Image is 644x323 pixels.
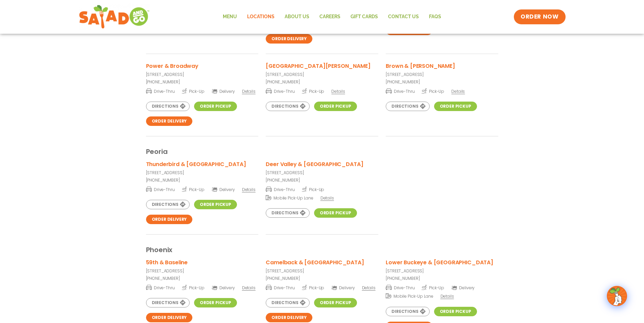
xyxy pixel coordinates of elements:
a: Directions [266,298,309,307]
a: Drive-Thru Pick-Up Details [266,89,345,94]
a: [PHONE_NUMBER] [146,275,258,281]
h3: 59th & Baseline [146,258,188,267]
p: [STREET_ADDRESS] [386,268,498,274]
span: Pick-Up [422,88,444,95]
a: Order Delivery [146,116,193,126]
a: [PHONE_NUMBER] [386,275,498,281]
span: Pick-Up [422,284,444,291]
span: Drive-Thru [146,88,175,95]
span: Details [242,285,256,291]
h3: Lower Buckeye & [GEOGRAPHIC_DATA] [386,258,493,267]
a: Order Pickup [194,298,237,307]
span: Pick-Up [182,186,205,193]
a: Brown & [PERSON_NAME][STREET_ADDRESS] [386,62,498,78]
a: Directions [386,307,429,316]
a: Power & Broadway[STREET_ADDRESS] [146,62,258,78]
div: Peoria [146,136,498,157]
a: Order Pickup [194,200,237,209]
a: Drive-Thru Pick-Up Delivery Details [266,285,375,290]
div: Phoenix [146,235,498,255]
a: Directions [386,102,429,111]
span: Pick-Up [302,88,325,95]
span: Drive-Thru [266,186,294,193]
span: Delivery [331,285,355,291]
span: Delivery [212,88,235,95]
h3: Brown & [PERSON_NAME] [386,62,455,70]
a: Order Pickup [314,102,357,111]
a: Directions [146,298,190,307]
h3: Power & Broadway [146,62,198,70]
span: Details [362,285,376,291]
a: 59th & Baseline[STREET_ADDRESS] [146,258,258,274]
span: Details [242,88,256,94]
span: Details [451,88,465,94]
a: [PHONE_NUMBER] [146,177,258,183]
a: Locations [242,9,280,25]
span: Details [331,88,345,94]
h3: Camelback & [GEOGRAPHIC_DATA] [266,258,364,267]
a: Order Delivery [146,313,193,322]
a: Contact Us [383,9,424,25]
p: [STREET_ADDRESS] [386,72,498,78]
span: Delivery [212,187,235,193]
img: wpChatIcon [607,287,626,305]
span: Pick-Up [182,88,205,95]
h3: Thunderbird & [GEOGRAPHIC_DATA] [146,160,246,168]
a: Directions [266,102,309,111]
p: [STREET_ADDRESS] [266,72,378,78]
a: Drive-Thru Pick-Up Delivery Details [146,89,256,94]
span: Details [320,195,334,201]
p: [STREET_ADDRESS] [146,170,258,176]
a: [PHONE_NUMBER] [266,275,378,281]
span: Drive-Thru [146,284,175,291]
nav: Menu [218,9,446,25]
span: Drive-Thru [386,88,414,95]
a: Directions [146,102,190,111]
a: Deer Valley & [GEOGRAPHIC_DATA][STREET_ADDRESS] [266,160,378,176]
a: Careers [314,9,345,25]
a: Thunderbird & [GEOGRAPHIC_DATA][STREET_ADDRESS] [146,160,258,176]
a: Order Pickup [194,102,237,111]
span: Mobile Pick-Up Lane [266,194,313,201]
span: Drive-Thru [266,284,294,291]
span: Delivery [212,285,235,291]
p: [STREET_ADDRESS] [266,170,378,176]
a: GIFT CARDS [345,9,383,25]
a: [PHONE_NUMBER] [266,177,378,183]
p: [STREET_ADDRESS] [146,72,258,78]
h3: Deer Valley & [GEOGRAPHIC_DATA] [266,160,363,168]
a: Order Delivery [146,215,193,224]
a: ORDER NOW [514,9,565,24]
a: Order Pickup [314,208,357,218]
a: [PHONE_NUMBER] [386,79,498,85]
a: About Us [280,9,314,25]
a: Order Pickup [434,307,477,316]
span: Pick-Up [302,284,325,291]
span: Details [242,187,256,192]
span: Pick-Up [302,186,325,193]
span: Delivery [451,285,475,291]
img: new-SAG-logo-768×292 [79,3,150,30]
span: Drive-Thru [266,88,294,95]
p: [STREET_ADDRESS] [266,268,378,274]
a: Directions [266,208,309,218]
span: Drive-Thru [146,186,175,193]
a: Camelback & [GEOGRAPHIC_DATA][STREET_ADDRESS] [266,258,378,274]
a: FAQs [424,9,446,25]
a: Drive-Thru Pick-Up Delivery Mobile Pick-Up Lane Details [386,285,481,299]
a: Drive-Thru Pick-Up Details [386,89,465,94]
h3: [GEOGRAPHIC_DATA][PERSON_NAME] [266,62,370,70]
a: Drive-Thru Pick-Up Delivery Details [146,285,256,290]
a: Menu [218,9,242,25]
a: Order Delivery [266,34,312,44]
span: Drive-Thru [386,284,414,291]
span: Pick-Up [182,284,205,291]
a: Lower Buckeye & [GEOGRAPHIC_DATA][STREET_ADDRESS] [386,258,498,274]
a: [PHONE_NUMBER] [146,79,258,85]
span: Mobile Pick-Up Lane [386,293,433,299]
p: [STREET_ADDRESS] [146,268,258,274]
a: Order Delivery [266,313,312,322]
a: [GEOGRAPHIC_DATA][PERSON_NAME][STREET_ADDRESS] [266,62,378,78]
a: Drive-Thru Pick-Up Mobile Pick-Up Lane Details [266,187,334,200]
a: Drive-Thru Pick-Up Delivery Details [146,187,256,192]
